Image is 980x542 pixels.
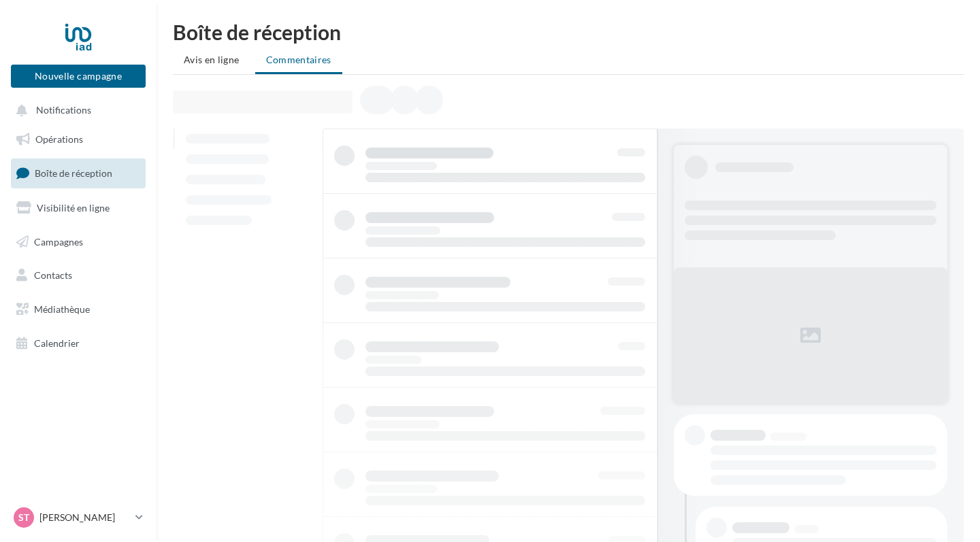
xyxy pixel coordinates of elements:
button: Nouvelle campagne [11,65,146,88]
a: Campagnes [8,228,148,256]
span: Opérations [35,133,83,145]
span: Visibilité en ligne [37,202,110,214]
a: Médiathèque [8,295,148,324]
div: Boîte de réception [173,22,964,42]
span: Calendrier [34,337,80,349]
p: [PERSON_NAME] [39,511,130,524]
a: ST [PERSON_NAME] [11,505,146,530]
span: ST [18,511,29,524]
span: Médiathèque [34,303,90,315]
a: Calendrier [8,329,148,358]
a: Contacts [8,261,148,290]
span: Boîte de réception [35,167,112,179]
a: Opérations [8,125,148,154]
span: Campagnes [34,235,83,247]
span: Contacts [34,269,72,281]
span: Avis en ligne [184,53,240,67]
a: Visibilité en ligne [8,194,148,222]
span: Notifications [36,105,91,116]
a: Boîte de réception [8,158,148,188]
